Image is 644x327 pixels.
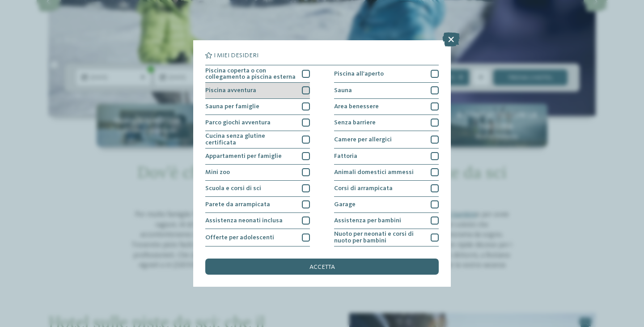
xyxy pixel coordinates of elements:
[205,87,256,93] span: Piscina avventura
[205,68,296,81] span: Piscina coperta o con collegamento a piscina esterna
[205,133,296,146] span: Cucina senza glutine certificata
[334,231,425,244] span: Nuoto per neonati e corsi di nuoto per bambini
[205,234,274,241] span: Offerte per adolescenti
[205,185,261,191] span: Scuola e corsi di sci
[205,169,230,175] span: Mini zoo
[334,201,356,208] span: Garage
[214,52,258,59] span: I miei desideri
[309,264,335,270] span: accetta
[334,103,379,110] span: Area benessere
[334,153,357,159] span: Fattoria
[334,87,352,93] span: Sauna
[205,153,282,159] span: Appartamenti per famiglie
[205,103,259,110] span: Sauna per famiglie
[334,169,414,175] span: Animali domestici ammessi
[334,119,376,126] span: Senza barriere
[205,217,283,224] span: Assistenza neonati inclusa
[334,71,384,77] span: Piscina all'aperto
[334,217,401,224] span: Assistenza per bambini
[205,119,271,126] span: Parco giochi avventura
[334,185,393,191] span: Corsi di arrampicata
[334,136,392,143] span: Camere per allergici
[205,201,270,208] span: Parete da arrampicata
